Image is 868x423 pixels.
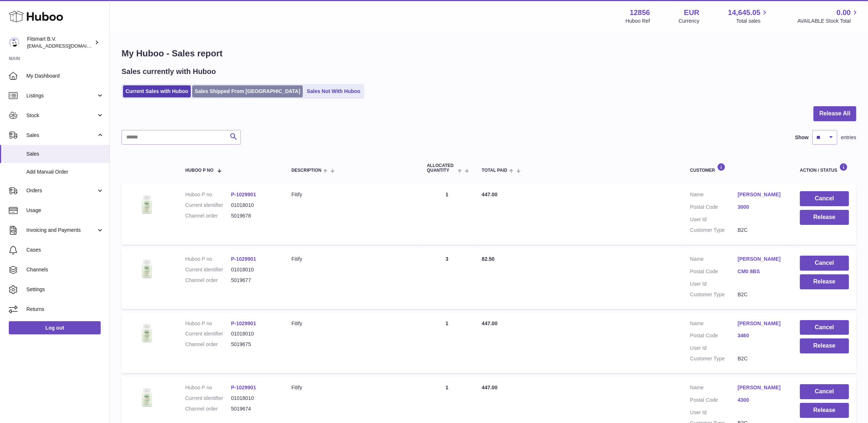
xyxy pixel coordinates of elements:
span: Sales [26,132,96,139]
span: Total paid [482,168,507,173]
span: Settings [26,286,104,293]
dt: Customer Type [690,227,738,234]
div: Fitify [291,191,412,198]
dd: 5019678 [231,212,277,219]
a: Log out [9,321,101,334]
button: Release [800,274,849,289]
div: Currency [679,18,700,25]
dd: 5019675 [231,341,277,348]
a: Current Sales with Huboo [123,85,191,97]
span: Listings [26,92,96,99]
img: 128561739542540.png [129,320,165,346]
button: Cancel [800,384,849,399]
span: 447.00 [482,320,498,326]
dt: User Id [690,216,738,223]
img: internalAdmin-12856@internal.huboo.com [9,37,20,48]
a: P-1029901 [231,320,256,326]
dt: Name [690,191,738,200]
dt: Channel order [185,341,231,348]
dt: Huboo P no [185,256,231,263]
span: entries [841,134,856,141]
a: [PERSON_NAME] [738,384,785,391]
span: 447.00 [482,192,498,197]
td: 1 [420,184,474,245]
dt: Name [690,384,738,393]
a: [PERSON_NAME] [738,191,785,198]
h1: My Huboo - Sales report [122,48,856,59]
dt: Postal Code [690,268,738,277]
dt: Current identifier [185,330,231,337]
a: P-1029901 [231,385,256,390]
dt: Name [690,320,738,329]
a: [PERSON_NAME] [738,256,785,263]
span: Usage [26,207,104,214]
dt: User Id [690,409,738,416]
dt: Postal Code [690,397,738,405]
a: CM0 8BS [738,268,785,275]
dt: Channel order [185,405,231,412]
dd: 5019677 [231,277,277,284]
button: Release [800,210,849,225]
dt: User Id [690,345,738,352]
strong: 12856 [630,8,650,18]
a: 3460 [738,332,785,339]
label: Show [795,134,809,141]
dt: Current identifier [185,202,231,209]
dd: 01018010 [231,266,277,273]
a: 0.00 AVAILABLE Stock Total [797,8,859,25]
span: Orders [26,187,96,194]
dt: User Id [690,281,738,287]
span: Description [291,168,321,173]
div: Fitify [291,256,412,263]
dt: Huboo P no [185,384,231,391]
span: 82.50 [482,256,495,262]
a: P-1029901 [231,256,256,262]
span: ALLOCATED Quantity [427,163,456,173]
span: Add Manual Order [26,168,104,175]
span: Returns [26,306,104,313]
dt: Huboo P no [185,191,231,198]
span: Cases [26,246,104,253]
span: 14,645.05 [728,8,760,18]
a: 14,645.05 Total sales [728,8,769,25]
dt: Postal Code [690,204,738,212]
dt: Channel order [185,212,231,219]
a: P-1029901 [231,192,256,197]
strong: EUR [684,8,699,18]
div: Fitify [291,320,412,327]
dd: 01018010 [231,202,277,209]
dd: B2C [738,291,785,298]
div: Customer [690,163,785,173]
button: Cancel [800,191,849,206]
span: AVAILABLE Stock Total [797,18,859,25]
button: Release [800,403,849,418]
a: Sales Shipped From [GEOGRAPHIC_DATA] [192,85,303,97]
dd: 5019674 [231,405,277,412]
span: Stock [26,112,96,119]
dt: Postal Code [690,332,738,341]
img: 128561739542540.png [129,256,165,282]
span: My Dashboard [26,73,104,79]
span: [EMAIL_ADDRESS][DOMAIN_NAME] [27,43,108,49]
div: Action / Status [800,163,849,173]
span: Sales [26,151,104,157]
dt: Name [690,256,738,264]
button: Release All [813,106,856,121]
dt: Current identifier [185,395,231,402]
span: Invoicing and Payments [26,227,96,234]
a: 4300 [738,397,785,404]
span: Channels [26,266,104,273]
button: Cancel [800,256,849,271]
a: [PERSON_NAME] [738,320,785,327]
td: 1 [420,313,474,374]
dt: Channel order [185,277,231,284]
div: Fitsmart B.V. [27,36,93,49]
button: Cancel [800,320,849,335]
dd: 01018010 [231,330,277,337]
span: 447.00 [482,385,498,390]
button: Release [800,338,849,353]
td: 3 [420,248,474,309]
a: Sales Not With Huboo [304,85,363,97]
dd: 01018010 [231,395,277,402]
img: 128561739542540.png [129,384,165,410]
